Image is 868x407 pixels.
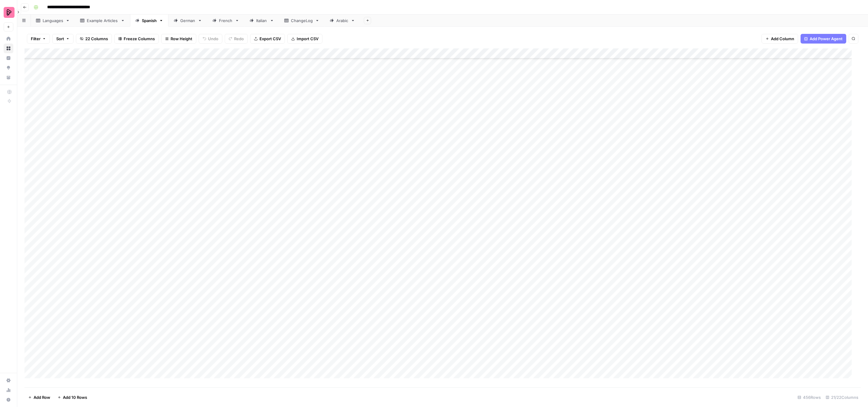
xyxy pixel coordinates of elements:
[279,15,325,27] a: ChangeLog
[4,385,13,395] a: Usage
[291,18,313,24] div: ChangeLog
[810,36,843,42] span: Add Power Agent
[4,395,13,405] button: Help + Support
[124,36,155,42] span: Freeze Columns
[180,18,195,24] div: German
[4,376,13,385] a: Settings
[795,392,823,402] div: 456 Rows
[85,36,108,42] span: 22 Columns
[52,34,73,44] button: Sort
[297,36,318,42] span: Import CSV
[43,18,63,24] div: Languages
[256,18,267,24] div: Italian
[219,18,233,24] div: French
[34,394,50,400] span: Add Row
[244,15,279,27] a: Italian
[31,36,41,42] span: Filter
[250,34,285,44] button: Export CSV
[4,34,13,44] a: Home
[208,36,218,42] span: Undo
[762,34,798,44] button: Add Column
[31,15,75,27] a: Languages
[4,5,13,20] button: Workspace: Preply
[87,18,118,24] div: Example Articles
[114,34,159,44] button: Freeze Columns
[171,36,192,42] span: Row Height
[168,15,207,27] a: German
[225,34,248,44] button: Redo
[771,36,794,42] span: Add Column
[259,36,281,42] span: Export CSV
[336,18,348,24] div: Arabic
[801,34,846,44] button: Add Power Agent
[27,34,50,44] button: Filter
[287,34,322,44] button: Import CSV
[325,15,360,27] a: Arabic
[207,15,244,27] a: French
[234,36,244,42] span: Redo
[4,73,13,82] a: Your Data
[823,392,861,402] div: 21/22 Columns
[54,392,91,402] button: Add 10 Rows
[76,34,112,44] button: 22 Columns
[56,36,64,42] span: Sort
[130,15,168,27] a: Spanish
[4,53,13,63] a: Insights
[4,63,13,73] a: Opportunities
[24,392,54,402] button: Add Row
[63,394,87,400] span: Add 10 Rows
[161,34,196,44] button: Row Height
[142,18,157,24] div: Spanish
[4,44,13,53] a: Browse
[4,7,15,18] img: Preply Logo
[75,15,130,27] a: Example Articles
[199,34,222,44] button: Undo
